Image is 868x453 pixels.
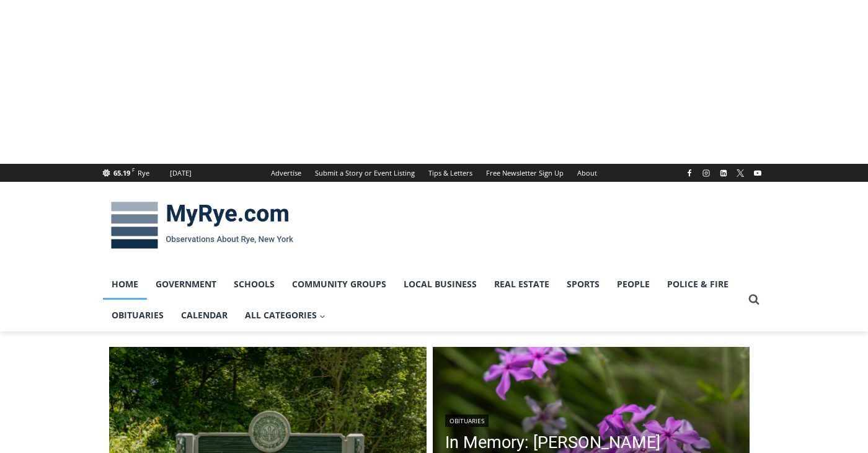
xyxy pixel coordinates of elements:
div: [DATE] [170,168,192,179]
a: Calendar [172,300,236,331]
span: F [132,166,135,173]
nav: Primary Navigation [103,269,743,331]
a: Police & Fire [658,269,737,300]
a: All Categories [236,300,334,331]
a: Instagram [699,166,714,181]
a: About [570,164,604,182]
a: Home [103,269,147,300]
span: 65.19 [113,168,130,177]
div: Rye [138,168,149,179]
a: X [733,166,748,181]
button: View Search Form [743,289,765,311]
a: Facebook [682,166,697,181]
a: Sports [558,269,608,300]
a: Schools [225,269,283,300]
a: Obituaries [103,300,172,331]
a: Tips & Letters [422,164,479,182]
a: Submit a Story or Event Listing [308,164,422,182]
a: Community Groups [283,269,395,300]
a: Government [147,269,225,300]
a: People [608,269,658,300]
a: Real Estate [485,269,558,300]
span: All Categories [245,308,325,322]
img: MyRye.com [103,193,301,258]
a: Local Business [395,269,485,300]
a: Linkedin [716,166,731,181]
a: Obituaries [445,415,489,427]
a: Free Newsletter Sign Up [479,164,570,182]
nav: Secondary Navigation [264,164,604,182]
a: YouTube [750,166,765,181]
a: Advertise [264,164,308,182]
